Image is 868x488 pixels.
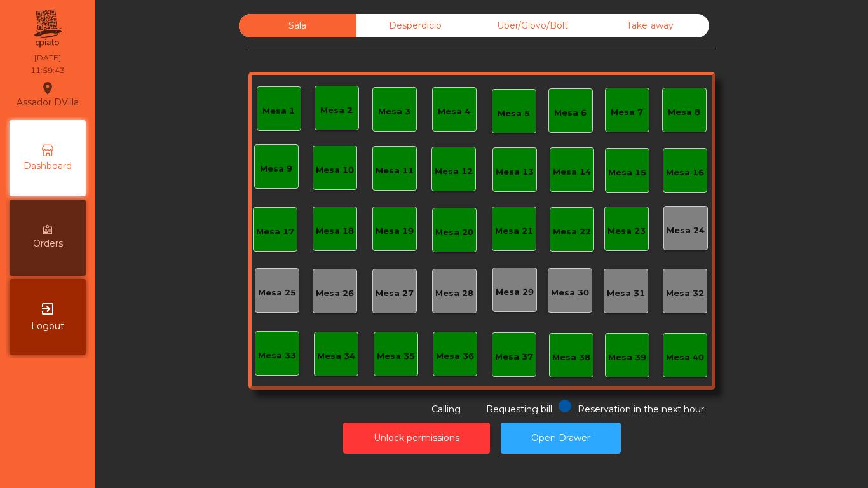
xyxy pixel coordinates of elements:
div: Mesa 21 [495,225,533,238]
div: Assador DVilla [17,79,79,111]
div: Mesa 2 [320,104,353,117]
div: Mesa 38 [552,351,590,364]
div: Mesa 26 [316,287,354,300]
div: Mesa 7 [611,106,643,119]
div: Mesa 25 [258,287,296,299]
div: Mesa 1 [262,105,295,118]
div: Mesa 3 [378,105,410,118]
div: Mesa 20 [435,226,473,239]
button: Open Drawer [501,423,621,454]
div: Mesa 8 [668,106,700,119]
div: Mesa 6 [554,107,587,119]
span: Reservation in the next hour [578,403,704,415]
button: Unlock permissions [343,423,490,454]
span: Logout [31,320,64,333]
div: Mesa 11 [376,165,414,177]
div: Mesa 36 [436,350,474,363]
span: Dashboard [24,159,72,173]
div: Mesa 34 [317,350,355,363]
div: 11:59:43 [31,65,65,76]
div: Mesa 30 [551,287,589,299]
div: Mesa 23 [607,225,646,238]
div: Mesa 12 [435,165,473,178]
div: Mesa 32 [666,287,704,300]
div: Mesa 19 [376,225,414,238]
div: Mesa 18 [316,225,354,238]
div: Mesa 27 [376,287,414,300]
div: Mesa 35 [377,350,415,363]
div: Mesa 9 [260,163,292,175]
div: Mesa 40 [666,351,704,364]
div: Mesa 15 [608,166,646,179]
div: Mesa 37 [495,351,533,363]
div: Mesa 4 [438,105,470,118]
div: Mesa 14 [553,166,591,179]
div: Mesa 39 [608,351,646,364]
div: Mesa 29 [496,286,534,299]
span: Orders [33,237,63,250]
img: qpiato [32,6,63,51]
span: Calling [431,403,461,415]
div: Mesa 33 [258,349,296,362]
div: Mesa 22 [553,226,591,238]
div: Mesa 10 [316,164,354,177]
div: Sala [239,14,356,37]
div: Mesa 31 [607,287,645,300]
div: Mesa 24 [667,224,705,237]
div: Mesa 16 [666,166,704,179]
div: Desperdicio [356,14,474,37]
i: exit_to_app [40,301,55,316]
div: Mesa 17 [256,226,294,238]
div: Mesa 13 [496,166,534,179]
div: Uber/Glovo/Bolt [474,14,592,37]
span: Requesting bill [486,403,552,415]
div: Mesa 5 [498,107,530,120]
i: location_on [40,81,55,96]
div: Mesa 28 [435,287,473,300]
div: Take away [592,14,709,37]
div: [DATE] [34,52,61,64]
